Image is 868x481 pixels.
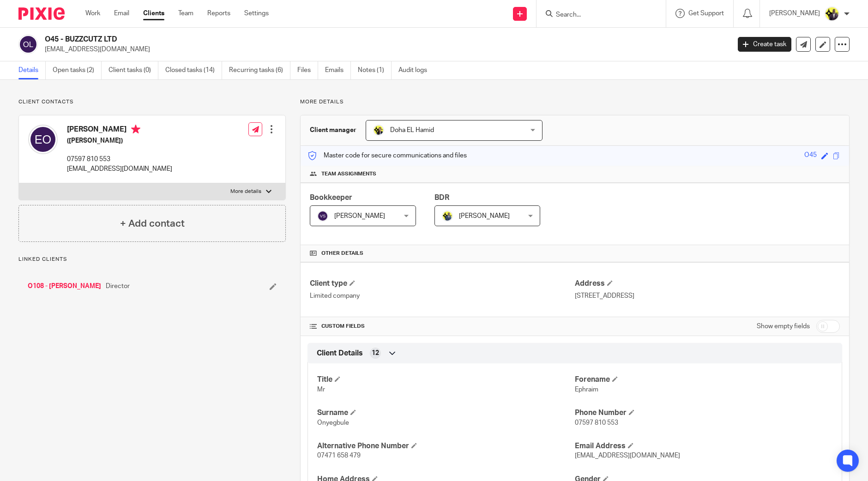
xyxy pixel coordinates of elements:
img: Dennis-Starbridge.jpg [442,210,453,222]
span: Ephraim [575,386,598,393]
h4: Phone Number [575,408,832,418]
span: [PERSON_NAME] [459,213,510,219]
img: Yemi-Starbridge.jpg [825,6,839,21]
p: [EMAIL_ADDRESS][DOMAIN_NAME] [67,164,172,174]
h2: O45 - BUZZCUTZ LTD [45,35,588,44]
p: Linked clients [18,256,286,263]
span: BDR [434,194,449,201]
h5: ([PERSON_NAME]) [67,136,172,145]
a: Clients [143,9,164,18]
p: More details [230,188,261,195]
h3: Client manager [310,126,356,135]
span: 07471 658 479 [317,452,361,459]
div: O45 [804,150,817,161]
a: Open tasks (2) [53,61,102,79]
span: Client Details [317,349,363,358]
img: svg%3E [317,210,328,222]
a: Client tasks (0) [108,61,158,79]
img: Doha-Starbridge.jpg [373,125,384,136]
a: Details [18,61,46,79]
p: Master code for secure communications and files [307,151,467,160]
h4: Surname [317,408,575,418]
h4: Client type [310,279,575,289]
a: Team [178,9,193,18]
h4: + Add contact [120,216,185,231]
a: O108 - [PERSON_NAME] [28,282,101,291]
a: Notes (1) [358,61,392,79]
h4: Alternative Phone Number [317,441,575,451]
a: Reports [207,9,230,18]
label: Show empty fields [757,322,810,331]
p: More details [300,98,850,106]
span: Doha EL Hamid [390,127,434,133]
a: Emails [325,61,351,79]
a: Recurring tasks (6) [229,61,290,79]
h4: Forename [575,375,832,385]
span: 07597 810 553 [575,420,618,426]
p: 07597 810 553 [67,155,172,164]
span: Onyegbule [317,420,349,426]
span: [EMAIL_ADDRESS][DOMAIN_NAME] [575,452,680,459]
h4: Title [317,375,575,385]
p: [STREET_ADDRESS] [575,291,840,301]
img: svg%3E [18,35,38,54]
a: Files [297,61,318,79]
p: Limited company [310,291,575,301]
a: Work [85,9,100,18]
span: [PERSON_NAME] [334,213,385,219]
span: 12 [372,349,379,358]
a: Closed tasks (14) [165,61,222,79]
img: Pixie [18,7,65,20]
span: Get Support [688,10,724,17]
span: Mr [317,386,325,393]
img: svg%3E [28,125,58,154]
input: Search [555,11,638,19]
p: [PERSON_NAME] [769,9,820,18]
h4: [PERSON_NAME] [67,125,172,136]
p: Client contacts [18,98,286,106]
i: Primary [131,125,140,134]
span: Bookkeeper [310,194,352,201]
h4: CUSTOM FIELDS [310,323,575,330]
a: Audit logs [398,61,434,79]
p: [EMAIL_ADDRESS][DOMAIN_NAME] [45,45,724,54]
a: Email [114,9,129,18]
h4: Email Address [575,441,832,451]
span: Team assignments [321,170,376,178]
a: Settings [244,9,269,18]
h4: Address [575,279,840,289]
span: Other details [321,250,363,257]
a: Create task [738,37,791,52]
span: Director [106,282,130,291]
